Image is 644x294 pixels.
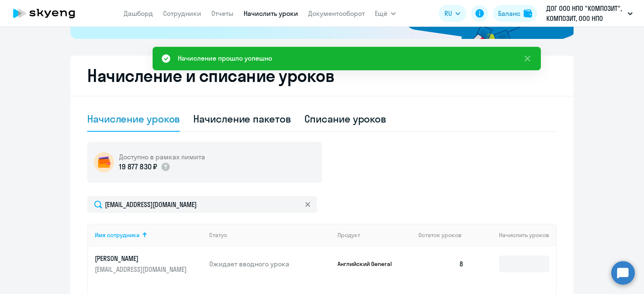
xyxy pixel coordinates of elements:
[87,66,557,86] h2: Начисление и списание уроков
[95,231,140,239] div: Имя сотрудника
[418,231,462,239] span: Остаток уроков
[418,231,470,239] div: Остаток уроков
[209,259,331,268] p: Ожидает вводного урока
[124,9,153,18] a: Дашборд
[95,265,189,274] p: [EMAIL_ADDRESS][DOMAIN_NAME]
[95,254,189,263] p: [PERSON_NAME]
[308,9,365,18] a: Документооборот
[209,231,331,239] div: Статус
[338,231,412,239] div: Продукт
[193,112,291,125] div: Начисление пакетов
[244,9,298,18] a: Начислить уроки
[87,112,180,125] div: Начисление уроков
[95,231,203,239] div: Имя сотрудника
[375,8,387,18] span: Ещё
[493,5,537,22] button: Балансbalance
[524,9,532,18] img: balance
[498,8,520,18] div: Баланс
[470,224,556,246] th: Начислить уроков
[211,9,234,18] a: Отчеты
[163,9,201,18] a: Сотрудники
[375,5,396,22] button: Ещё
[546,3,624,23] p: ДОГ ООО НПО "КОМПОЗИТ", КОМПОЗИТ, ООО НПО
[439,5,466,22] button: RU
[542,3,637,23] button: ДОГ ООО НПО "КОМПОЗИТ", КОМПОЗИТ, ООО НПО
[338,231,360,239] div: Продукт
[209,231,227,239] div: Статус
[119,152,205,161] h5: Доступно в рамках лимита
[304,112,387,125] div: Списание уроков
[178,53,272,63] div: Начисление прошло успешно
[338,260,400,268] p: Английский General
[94,152,114,172] img: wallet-circle.png
[412,246,470,281] td: 8
[444,8,452,18] span: RU
[95,254,203,274] a: [PERSON_NAME][EMAIL_ADDRESS][DOMAIN_NAME]
[87,196,317,213] input: Поиск по имени, email, продукту или статусу
[119,161,157,172] p: 19 877 830 ₽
